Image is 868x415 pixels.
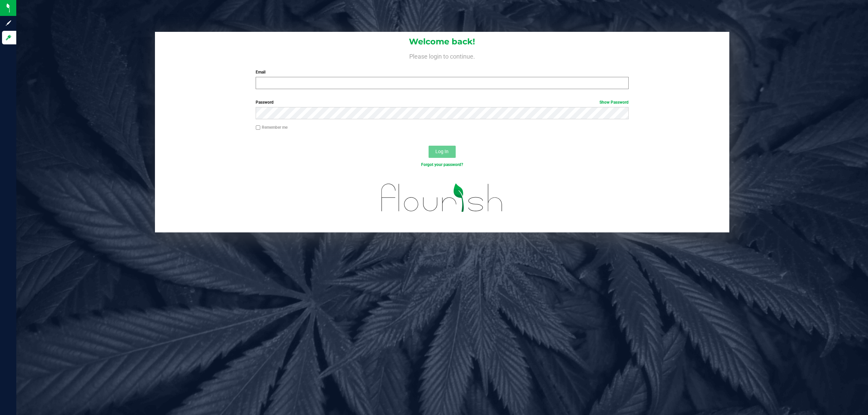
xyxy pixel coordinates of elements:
span: Log In [435,149,449,154]
a: Show Password [599,100,629,105]
inline-svg: Sign up [5,20,12,26]
inline-svg: Log in [5,34,12,41]
button: Log In [429,146,456,158]
img: flourish_logo.svg [370,175,514,221]
a: Forgot your password? [421,162,463,167]
h1: Welcome back! [155,37,730,46]
label: Email [256,69,629,75]
label: Remember me [256,124,288,130]
span: Password [256,100,274,105]
input: Remember me [256,125,260,130]
h4: Please login to continue. [155,51,730,60]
